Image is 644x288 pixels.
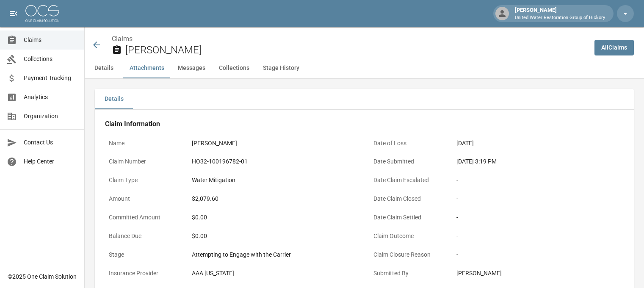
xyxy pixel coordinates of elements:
[105,191,181,207] p: Amount
[192,176,356,185] div: Water Mitigation
[456,176,620,185] div: -
[112,35,133,43] a: Claims
[125,44,588,56] h2: [PERSON_NAME]
[105,246,181,263] p: Stage
[370,228,446,244] p: Claim Outcome
[105,153,181,170] p: Claim Number
[456,250,620,259] div: -
[256,58,306,78] button: Stage History
[456,213,620,222] div: -
[123,58,171,78] button: Attachments
[95,89,634,109] div: details tabs
[25,5,59,22] img: ocs-logo-white-transparent.png
[192,194,356,203] div: $2,079.60
[192,250,356,259] div: Attempting to Engage with the Carrier
[24,157,77,166] span: Help Center
[370,209,446,226] p: Date Claim Settled
[24,74,77,83] span: Payment Tracking
[85,58,123,78] button: Details
[456,157,620,166] div: [DATE] 3:19 PM
[456,139,620,148] div: [DATE]
[24,112,77,121] span: Organization
[456,269,620,278] div: [PERSON_NAME]
[370,172,446,188] p: Date Claim Escalated
[5,5,22,22] button: open drawer
[105,228,181,244] p: Balance Due
[192,157,356,166] div: HO32-100196782-01
[192,213,356,222] div: $0.00
[192,139,356,148] div: [PERSON_NAME]
[105,120,624,128] h4: Claim Information
[212,58,256,78] button: Collections
[24,36,77,44] span: Claims
[594,40,634,55] a: AllClaims
[456,232,620,241] div: -
[95,89,133,109] button: Details
[511,6,608,21] div: [PERSON_NAME]
[105,172,181,188] p: Claim Type
[370,191,446,207] p: Date Claim Closed
[192,269,356,278] div: AAA [US_STATE]
[105,265,181,282] p: Insurance Provider
[171,58,212,78] button: Messages
[8,272,77,281] div: © 2025 One Claim Solution
[370,246,446,263] p: Claim Closure Reason
[24,93,77,102] span: Analytics
[370,135,446,152] p: Date of Loss
[456,194,620,203] div: -
[370,153,446,170] p: Date Submitted
[112,34,588,44] nav: breadcrumb
[192,232,356,241] div: $0.00
[370,265,446,282] p: Submitted By
[515,14,605,22] p: United Water Restoration Group of Hickory
[24,55,77,64] span: Collections
[105,209,181,226] p: Committed Amount
[105,135,181,152] p: Name
[85,58,644,78] div: anchor tabs
[24,138,77,147] span: Contact Us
